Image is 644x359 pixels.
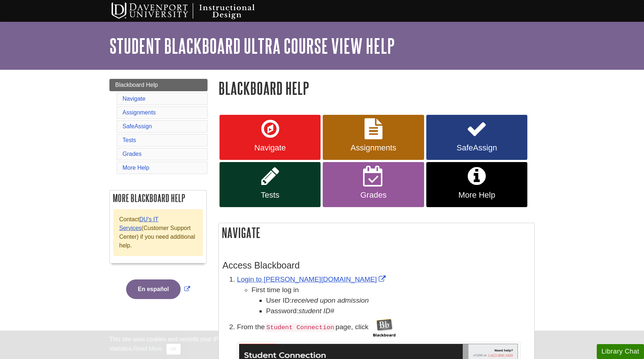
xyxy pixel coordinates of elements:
a: DU's IT Services [119,216,158,231]
a: Blackboard Help [109,79,208,91]
a: Assignments [122,109,156,116]
span: Blackboard Help [115,82,158,88]
a: Tests [122,137,136,143]
h2: More Blackboard Help [110,190,206,206]
i: received upon admission [291,297,369,304]
a: Grades [323,162,424,207]
a: More Help [122,165,149,171]
img: Davenport University Instructional Design [106,2,280,20]
p: From the page, click [237,316,531,338]
div: This site uses cookies and records your IP address for usage statistics. Additionally, we use Goo... [109,335,535,355]
h2: Navigate [219,223,534,242]
code: Student Connection [265,323,336,332]
li: User ID: [266,295,531,306]
em: student ID# [299,307,334,315]
span: Assignments [328,143,418,153]
span: Grades [328,190,418,200]
a: Navigate [220,115,321,160]
li: First time log in [251,285,531,316]
span: More Help [432,190,522,200]
a: Grades [122,151,141,157]
a: SafeAssign [122,123,152,129]
span: Navigate [225,143,315,153]
h3: Access Blackboard [222,260,531,271]
h1: Blackboard Help [218,79,535,97]
a: SafeAssign [426,115,527,160]
li: Password: [266,306,531,316]
button: En español [126,279,180,299]
button: Close [166,344,181,355]
a: Student Blackboard Ultra Course View Help [109,35,395,57]
span: SafeAssign [432,143,522,153]
a: Navigate [122,96,145,102]
img: Blackboard [369,316,401,338]
div: Contact (Customer Support Center) if you need additional help. [113,209,203,256]
a: Link opens in new window [237,275,387,283]
a: Assignments [323,115,424,160]
span: Tests [225,190,315,200]
a: Link opens in new window [124,286,192,292]
a: Read More [133,346,162,352]
div: Guide Page Menu [109,79,208,311]
button: Library Chat [597,344,644,359]
a: More Help [426,162,527,207]
a: Tests [220,162,321,207]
